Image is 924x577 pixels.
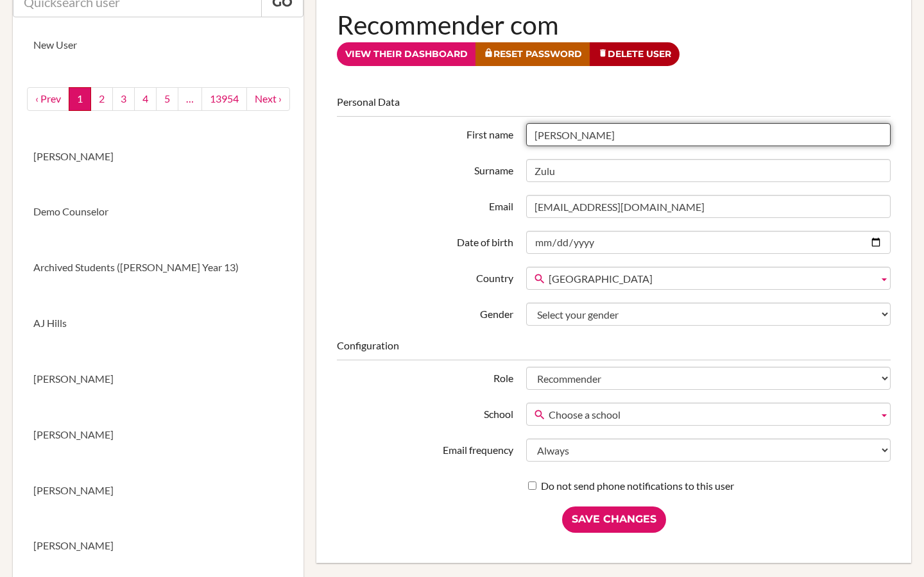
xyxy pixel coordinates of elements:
[13,463,304,519] a: [PERSON_NAME]
[246,87,290,111] a: next
[201,87,247,111] a: 13954
[156,87,178,111] a: 5
[330,439,519,458] label: Email frequency
[475,42,590,66] a: Reset Password
[178,87,202,111] a: …
[330,367,519,386] label: Role
[337,7,891,42] h1: Recommender com
[13,240,304,296] a: Archived Students ([PERSON_NAME] Year 13)
[13,407,304,463] a: [PERSON_NAME]
[549,267,873,290] span: [GEOGRAPHIC_DATA]
[13,129,304,185] a: [PERSON_NAME]
[27,87,69,111] a: ‹ Prev
[134,87,157,111] a: 4
[590,42,680,66] a: Delete User
[330,123,519,142] label: First name
[13,184,304,240] a: Demo Counselor
[330,267,519,286] label: Country
[330,303,519,322] label: Gender
[337,339,891,360] legend: Configuration
[562,506,666,533] input: Save Changes
[13,518,304,574] a: [PERSON_NAME]
[337,42,476,66] a: View their dashboard
[330,231,519,250] label: Date of birth
[330,159,519,178] label: Surname
[330,403,519,422] label: School
[13,17,304,73] a: New User
[13,296,304,351] a: AJ Hills
[13,351,304,407] a: [PERSON_NAME]
[69,87,91,111] a: 1
[90,87,113,111] a: 2
[330,195,519,214] label: Email
[337,95,891,117] legend: Personal Data
[549,403,873,426] span: Choose a school
[528,479,734,494] label: Do not send phone notifications to this user
[112,87,135,111] a: 3
[528,481,536,490] input: Do not send phone notifications to this user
